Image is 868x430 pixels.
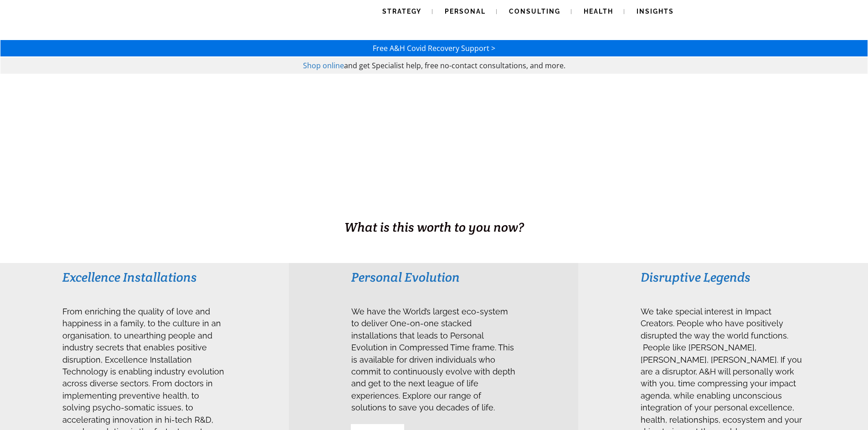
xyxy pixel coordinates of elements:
span: Health [584,8,613,15]
h3: Excellence Installations [62,269,227,285]
a: Shop online [303,61,344,71]
h3: Disruptive Legends [641,269,805,285]
span: We have the World’s largest eco-system to deliver One-on-one stacked installations that leads to ... [351,307,515,412]
span: and get Specialist help, free no-contact consultations, and more. [344,61,565,71]
a: Free A&H Covid Recovery Support > [373,43,495,53]
h1: BUSINESS. HEALTH. Family. Legacy [1,199,867,218]
h3: Personal Evolution [351,269,516,285]
span: What is this worth to you now? [344,219,524,235]
span: Personal [445,8,486,15]
span: Consulting [509,8,560,15]
span: Insights [637,8,674,15]
span: Strategy [382,8,421,15]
